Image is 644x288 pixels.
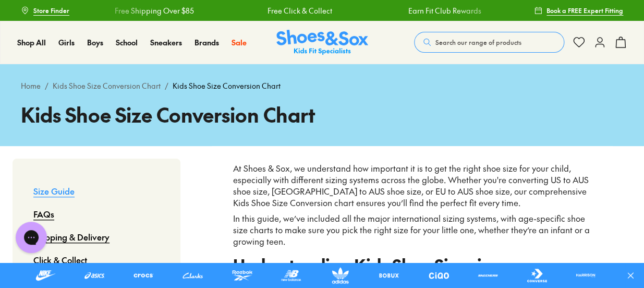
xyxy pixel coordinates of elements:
[33,225,110,248] a: Shipping & Delivery
[21,80,41,91] a: Home
[435,38,521,47] span: Search our range of products
[254,5,319,16] a: Free Click & Collect
[101,5,180,16] a: Free Shipping Over $85
[233,259,592,282] h2: Understanding Kids Shoe Sizes in [GEOGRAPHIC_DATA]
[87,37,103,48] a: Boys
[150,37,182,47] span: Sneakers
[58,37,75,48] a: Girls
[17,37,46,47] span: Shop All
[173,80,281,91] span: Kids Shoe Size Conversion Chart
[233,163,592,209] p: At Shoes & Sox, we understand how important it is to get the right shoe size for your child, espe...
[534,1,623,20] a: Book a FREE Expert Fitting
[150,37,182,48] a: Sneakers
[10,218,52,257] iframe: Gorgias live chat messenger
[232,37,247,48] a: Sale
[195,37,219,47] span: Brands
[21,80,623,91] div: / /
[33,6,69,15] span: Store Finder
[276,30,368,55] img: SNS_Logo_Responsive.svg
[116,37,138,47] span: School
[58,37,75,47] span: Girls
[21,100,623,129] h1: Kids Shoe Size Conversion Chart
[233,213,592,247] p: In this guide, we’ve included all the major international sizing systems, with age-specific shoe ...
[276,30,368,55] a: Shoes & Sox
[33,202,54,225] a: FAQs
[21,1,69,20] a: Store Finder
[195,37,219,48] a: Brands
[33,179,75,202] a: Size Guide
[87,37,103,47] span: Boys
[414,32,564,53] button: Search our range of products
[232,37,247,47] span: Sale
[395,5,468,16] a: Earn Fit Club Rewards
[33,248,87,271] a: Click & Collect
[53,80,161,91] a: Kids Shoe Size Conversion Chart
[116,37,138,48] a: School
[546,6,623,15] span: Book a FREE Expert Fitting
[17,37,46,48] a: Shop All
